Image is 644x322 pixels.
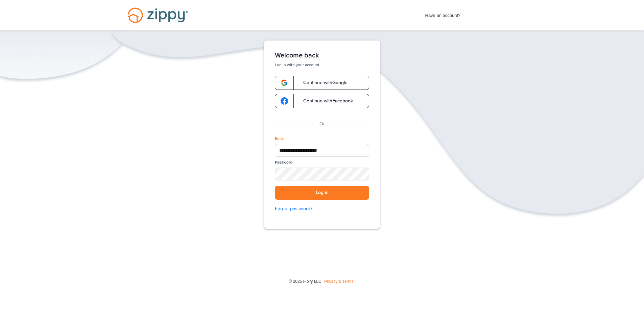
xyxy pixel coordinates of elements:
h1: Welcome back [275,51,369,59]
a: Privacy & Terms [324,279,353,284]
label: Email [275,136,285,142]
a: google-logoContinue withGoogle [275,76,369,90]
span: Have an account? [425,8,461,19]
a: google-logoContinue withFacebook [275,94,369,108]
p: Or [319,120,325,128]
span: Continue with Facebook [296,99,353,103]
img: google-logo [281,97,288,105]
p: Log in with your account. [275,62,369,68]
img: google-logo [281,79,288,86]
label: Password [275,159,292,165]
span: © 2025 Floify LLC [289,279,321,284]
input: Email [275,144,369,157]
input: Password [275,168,369,180]
span: Continue with Google [296,80,348,85]
button: Log in [275,186,369,200]
a: Forgot password? [275,205,369,213]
